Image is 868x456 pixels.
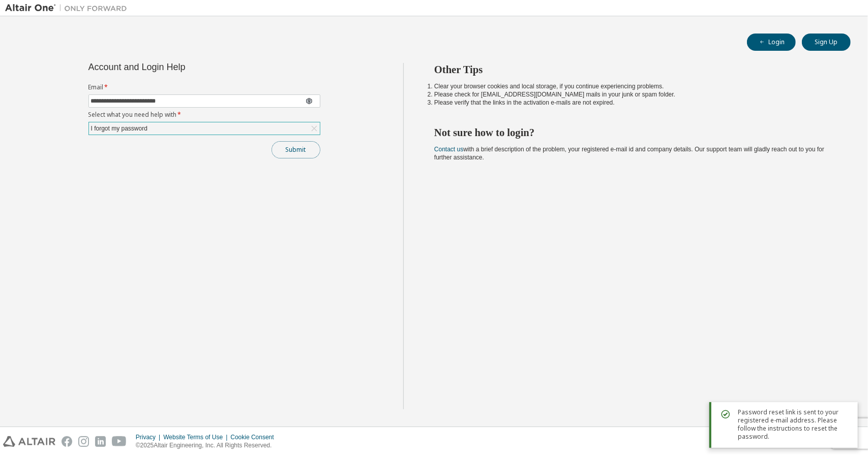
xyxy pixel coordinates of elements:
[112,436,127,447] img: youtube.svg
[78,436,89,447] img: instagram.svg
[434,63,832,76] h2: Other Tips
[5,3,132,13] img: Altair One
[738,408,850,441] span: Password reset link is sent to your registered e-mail address. Please follow the instructions to ...
[89,122,320,135] div: I forgot my password
[62,436,72,447] img: facebook.svg
[272,141,320,158] button: Submit
[434,146,824,161] span: with a brief description of the problem, your registered e-mail id and company details. Our suppo...
[3,436,55,447] img: altair_logo.svg
[88,83,320,91] label: Email
[88,111,320,119] label: Select what you need help with
[88,63,274,71] div: Account and Login Help
[434,99,832,107] li: Please verify that the links in the activation e-mails are not expired.
[89,123,149,134] div: I forgot my password
[95,436,106,447] img: linkedin.svg
[434,126,832,139] h2: Not sure how to login?
[434,90,832,99] li: Please check for [EMAIL_ADDRESS][DOMAIN_NAME] mails in your junk or spam folder.
[434,146,463,153] a: Contact us
[136,433,163,441] div: Privacy
[230,433,280,441] div: Cookie Consent
[747,34,796,51] button: Login
[434,82,832,90] li: Clear your browser cookies and local storage, if you continue experiencing problems.
[163,433,230,441] div: Website Terms of Use
[136,441,280,450] p: © 2025 Altair Engineering, Inc. All Rights Reserved.
[802,34,851,51] button: Sign Up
